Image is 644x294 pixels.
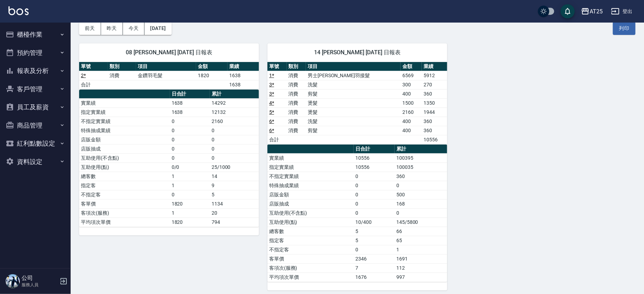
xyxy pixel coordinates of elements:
th: 單號 [267,62,287,71]
td: 店販金額 [79,135,170,144]
td: 0 [395,181,447,190]
td: 特殊抽成業績 [267,181,354,190]
td: 總客數 [79,172,170,181]
td: 0 [210,135,259,144]
td: 0 [354,245,395,254]
td: 400 [401,89,422,98]
th: 業績 [422,62,447,71]
td: 指定客 [79,181,170,190]
td: 不指定客 [267,245,354,254]
td: 0 [354,172,395,181]
th: 日合計 [354,145,395,154]
td: 總客數 [267,227,354,236]
td: 男士[PERSON_NAME]羽接髮 [306,71,401,80]
td: 0 [210,126,259,135]
td: 5 [354,227,395,236]
td: 剪髮 [306,89,401,98]
td: 1820 [196,71,228,80]
td: 消費 [287,71,306,80]
img: Person [6,274,20,288]
td: 10556 [354,163,395,172]
th: 累計 [210,90,259,99]
td: 1638 [228,71,259,80]
td: 店販抽成 [79,144,170,153]
td: 燙髮 [306,98,401,108]
table: a dense table [267,62,447,145]
td: 互助使用(不含點) [79,153,170,163]
td: 10556 [422,135,447,144]
td: 店販抽成 [267,199,354,208]
td: 實業績 [267,153,354,163]
td: 客單價 [79,199,170,208]
td: 0 [170,135,210,144]
table: a dense table [79,62,259,90]
button: 登出 [608,5,636,18]
td: 0 [354,190,395,199]
td: 不指定客 [79,190,170,199]
td: 消費 [287,117,306,126]
td: 10/400 [354,218,395,227]
td: 店販金額 [267,190,354,199]
th: 金額 [401,62,422,71]
td: 10556 [354,153,395,163]
td: 1638 [228,80,259,89]
td: 指定客 [267,236,354,245]
td: 400 [401,126,422,135]
td: 合計 [267,135,287,144]
td: 消費 [287,98,306,108]
button: save [561,4,575,18]
button: AT25 [578,4,605,19]
td: 燙髮 [306,108,401,117]
td: 400 [401,117,422,126]
th: 項目 [306,62,401,71]
td: 消費 [287,108,306,117]
td: 1 [170,181,210,190]
td: 0 [170,126,210,135]
td: 客項次(服務) [79,208,170,218]
td: 指定實業績 [79,108,170,117]
td: 消費 [287,89,306,98]
th: 業績 [228,62,259,71]
button: 資料設定 [3,153,68,171]
th: 累計 [395,145,447,154]
td: 1134 [210,199,259,208]
td: 互助使用(點) [267,218,354,227]
td: 100395 [395,153,447,163]
td: 0 [354,181,395,190]
th: 類別 [108,62,136,71]
td: 1638 [170,98,210,108]
td: 0 [395,208,447,218]
td: 300 [401,80,422,89]
td: 指定實業績 [267,163,354,172]
td: 特殊抽成業績 [79,126,170,135]
td: 5912 [422,71,447,80]
td: 合計 [79,80,108,89]
td: 平均項次單價 [79,218,170,227]
h5: 公司 [22,275,58,282]
td: 剪髮 [306,126,401,135]
td: 112 [395,263,447,272]
th: 單號 [79,62,108,71]
td: 2160 [401,108,422,117]
span: 14 [PERSON_NAME] [DATE] 日報表 [276,49,439,56]
td: 65 [395,236,447,245]
td: 5 [354,236,395,245]
table: a dense table [79,90,259,227]
button: 報表及分析 [3,62,68,80]
td: 金鑽羽毛髮 [136,71,196,80]
td: 360 [422,117,447,126]
button: 商品管理 [3,116,68,135]
button: 列印 [613,22,636,35]
td: 消費 [287,126,306,135]
th: 金額 [196,62,228,71]
td: 9 [210,181,259,190]
td: 不指定實業績 [267,172,354,181]
td: 消費 [287,80,306,89]
td: 1 [170,208,210,218]
td: 0 [170,153,210,163]
td: 2160 [210,117,259,126]
td: 0 [170,144,210,153]
td: 1944 [422,108,447,117]
span: 08 [PERSON_NAME] [DATE] 日報表 [88,49,250,56]
button: 預約管理 [3,44,68,62]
